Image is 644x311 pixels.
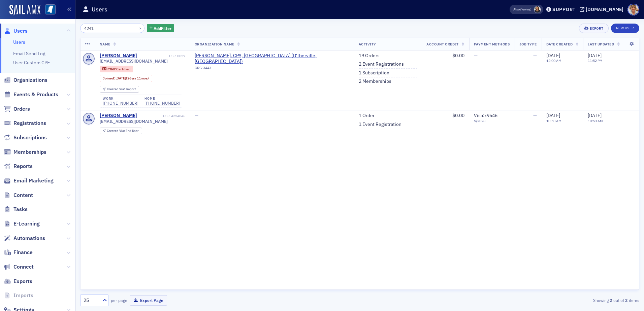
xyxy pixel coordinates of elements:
span: Content [13,192,33,199]
strong: 2 [624,297,629,303]
span: Account Credit [426,42,458,46]
span: Certified [116,67,130,71]
div: (26yrs 11mos) [116,76,149,80]
span: Job Type [519,42,537,46]
div: Import [107,88,136,91]
div: USR-8057 [138,54,185,58]
a: Automations [4,235,45,242]
a: Registrations [4,119,46,127]
a: 1 Order [359,113,375,119]
div: Created Via: Import [100,86,139,93]
span: — [195,112,198,118]
a: Users [4,27,28,35]
img: SailAMX [9,5,40,15]
a: [PERSON_NAME], CPA, [GEOGRAPHIC_DATA] (D'Iberville, [GEOGRAPHIC_DATA]) [195,53,349,65]
img: SailAMX [45,4,56,15]
span: Connect [13,263,34,271]
input: Search… [80,24,144,33]
button: AddFilter [147,24,174,33]
div: Showing out of items [458,297,639,303]
a: Orders [4,105,30,113]
div: [DOMAIN_NAME] [586,6,623,12]
a: [PERSON_NAME] [100,113,137,119]
span: $0.00 [452,53,464,59]
span: Prior [107,67,116,71]
a: New User [611,24,639,33]
a: Connect [4,263,34,271]
span: Tasks [13,206,28,213]
a: E-Learning [4,220,40,228]
span: [DATE] [546,112,560,118]
div: Joined: 1998-09-16 00:00:00 [100,75,152,82]
span: Email Marketing [13,177,54,184]
div: Also [513,7,520,11]
span: [DATE] [588,112,602,118]
div: ORG-3443 [195,66,349,72]
a: Organizations [4,76,47,84]
button: Export Page [130,295,167,306]
span: [DATE] [546,53,560,59]
span: Created Via : [107,87,126,91]
span: Robert F. Mosher, CPA, PA (D'Iberville, MS) [195,53,349,65]
a: 2 Memberships [359,78,391,84]
span: Users [13,27,28,35]
a: [PHONE_NUMBER] [144,101,180,106]
time: 11:52 PM [588,58,603,63]
a: [PHONE_NUMBER] [103,101,138,106]
span: Finance [13,249,33,256]
span: Viewing [513,7,530,12]
span: 5 / 2028 [474,119,510,123]
a: Finance [4,249,33,256]
a: Email Send Log [13,50,45,57]
span: Add Filter [154,25,171,31]
span: Reports [13,163,33,170]
span: [EMAIL_ADDRESS][DOMAIN_NAME] [100,59,168,64]
button: Export [579,24,608,33]
a: Users [13,39,25,45]
span: Activity [359,42,376,46]
label: per page [111,297,127,303]
span: [EMAIL_ADDRESS][DOMAIN_NAME] [100,119,168,124]
div: Export [590,27,604,30]
span: — [474,53,478,59]
div: Created Via: End User [100,128,142,135]
span: Created Via : [107,129,126,133]
a: 19 Orders [359,53,380,59]
span: Last Updated [588,42,614,46]
span: Organization Name [195,42,234,46]
a: Email Marketing [4,177,54,184]
a: View Homepage [40,4,56,16]
strong: 2 [609,297,613,303]
div: 25 [84,297,98,304]
span: Name [100,42,110,46]
a: Events & Products [4,91,58,98]
a: Memberships [4,148,46,156]
span: Events & Products [13,91,58,98]
a: Reports [4,163,33,170]
span: Organizations [13,76,47,84]
div: End User [107,129,139,133]
span: Imports [13,292,33,299]
span: E-Learning [13,220,40,228]
span: $0.00 [452,112,464,118]
span: [DATE] [588,53,602,59]
a: Subscriptions [4,134,47,141]
div: USR-4254846 [138,114,185,118]
span: Payment Methods [474,42,510,46]
span: — [533,112,537,118]
a: 2 Event Registrations [359,61,404,67]
span: Date Created [546,42,573,46]
span: Registrations [13,119,46,127]
span: Orders [13,105,30,113]
span: — [533,53,537,59]
time: 10:53 AM [588,118,603,123]
a: Prior Certified [102,67,130,71]
a: 1 Subscription [359,70,389,76]
div: Prior: Prior: Certified [100,66,133,72]
span: Profile [627,4,639,15]
a: User Custom CPE [13,60,50,66]
time: 12:00 AM [546,58,561,63]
